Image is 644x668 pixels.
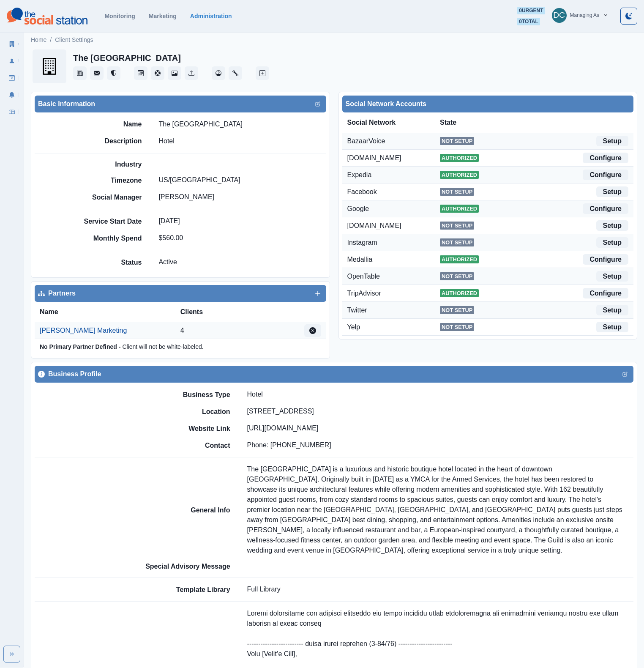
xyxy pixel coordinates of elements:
[125,408,230,416] h2: Location
[553,5,565,25] div: David Colangelo
[168,66,181,80] button: Media Library
[440,118,534,128] div: State
[583,203,628,214] a: Configure
[125,391,230,399] h2: Business Type
[31,36,93,44] nav: breadcrumb
[229,66,242,80] button: Administration
[440,255,479,263] span: Authorized
[5,88,19,101] a: Notifications
[38,99,323,109] div: Basic Information
[347,221,440,231] div: [DOMAIN_NAME]
[7,8,87,25] img: logoTextSVG.62801f218bc96a9b266caa72a09eb111.svg
[40,339,326,355] div: Client will not be white-labeled.
[440,171,479,179] span: Authorized
[180,326,304,336] div: 4
[104,13,135,19] a: Monitoring
[347,153,440,163] div: [DOMAIN_NAME]
[78,120,142,128] h2: Name
[40,342,120,351] p: No Primary Partner Defined -
[545,7,615,24] button: Managing As
[78,137,142,145] h2: Description
[73,53,181,63] h2: The [GEOGRAPHIC_DATA]
[347,255,440,265] div: Medallia
[440,222,474,230] span: Not Setup
[247,423,319,433] p: [URL][DOMAIN_NAME]
[596,237,628,248] a: Setup
[3,646,20,663] button: Expand
[55,36,93,44] a: Client Settings
[440,272,474,280] span: Not Setup
[583,153,628,163] a: Configure
[247,584,281,594] p: Full Library
[40,326,127,336] a: [PERSON_NAME] Marketing
[440,188,474,196] span: Not Setup
[158,216,180,226] p: [DATE]
[583,254,628,265] a: Configure
[125,506,230,514] h2: General Info
[517,7,545,14] span: 0 urgent
[73,66,87,80] button: Stream
[347,322,440,332] div: Yelp
[256,66,269,80] button: Create New Post
[620,369,630,379] button: Edit
[212,66,225,80] button: Dashboard
[158,233,183,243] p: $ 560.00
[78,258,142,266] h2: Status
[247,464,633,556] p: The [GEOGRAPHIC_DATA] is a luxurious and historic boutique hotel located in the heart of downtown...
[190,13,232,19] a: Administration
[440,154,479,162] span: Authorized
[440,205,479,213] span: Authorized
[158,175,240,185] p: US/[GEOGRAPHIC_DATA]
[158,119,243,129] p: The [GEOGRAPHIC_DATA]
[347,170,440,180] div: Expedia
[247,406,314,416] p: [STREET_ADDRESS]
[347,271,440,282] div: OpenTable
[440,306,474,314] span: Not Setup
[570,12,599,18] div: Managing As
[620,8,637,25] button: Toggle Mode
[5,54,19,68] a: Users
[596,220,628,231] a: Setup
[38,369,630,379] div: Business Profile
[78,176,142,184] h2: Timezone
[40,307,180,317] div: Name
[158,192,214,202] p: [PERSON_NAME]
[247,440,331,450] p: Phone: [PHONE_NUMBER]
[596,322,628,332] a: Setup
[90,66,104,80] a: Messages
[78,160,142,168] h2: Industry
[78,234,142,242] h2: Monthly Spend
[347,118,440,128] div: Social Network
[107,66,120,80] button: Reviews
[347,187,440,197] div: Facebook
[5,37,19,51] a: Clients
[347,288,440,298] div: TripAdvisor
[125,441,230,449] h2: Contact
[5,105,19,118] a: Inbox
[346,99,630,109] div: Social Network Accounts
[347,238,440,248] div: Instagram
[78,217,142,225] h2: Service Start Date
[304,324,321,337] button: Edit
[185,66,198,80] button: Uploads
[313,99,323,109] button: Edit
[50,36,52,44] span: /
[158,257,177,267] p: Active
[151,66,164,80] button: Content Pool
[596,271,628,282] a: Setup
[38,288,323,298] div: Partners
[347,204,440,214] div: Google
[31,36,46,44] a: Home
[596,186,628,197] a: Setup
[134,66,147,80] button: Post Schedule
[125,586,230,594] h2: Template Library
[33,49,66,83] img: default-building-icon.png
